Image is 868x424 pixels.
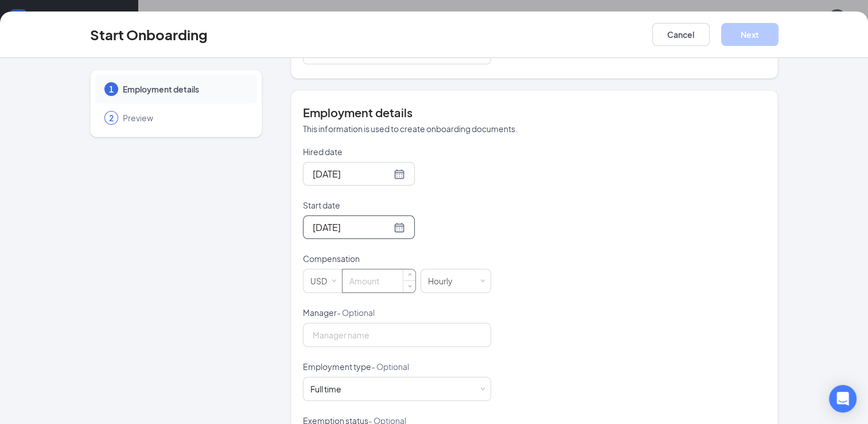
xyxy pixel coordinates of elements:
[303,199,491,211] p: Start date
[303,123,766,134] p: This information is used to create onboarding documents.
[428,269,461,292] div: Hourly
[303,253,491,264] p: Compensation
[303,307,491,318] p: Manager
[123,83,246,95] span: Employment details
[90,25,208,44] h3: Start Onboarding
[652,23,710,46] button: Cancel
[403,269,415,281] span: Increase Value
[123,112,246,124] span: Preview
[337,307,375,318] span: - Optional
[303,105,766,121] h4: Employment details
[829,385,857,413] div: Open Intercom Messenger
[310,383,341,395] div: Full time
[303,323,491,347] input: Manager name
[310,383,349,395] div: [object Object]
[313,220,391,234] input: Sep 15, 2025
[303,146,491,157] p: Hired date
[721,23,779,46] button: Next
[371,361,409,372] span: - Optional
[342,269,415,292] input: Amount
[403,280,415,292] span: Decrease Value
[109,112,114,124] span: 2
[303,361,491,372] p: Employment type
[310,269,335,292] div: USD
[313,167,391,181] input: Sep 15, 2025
[109,83,114,95] span: 1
